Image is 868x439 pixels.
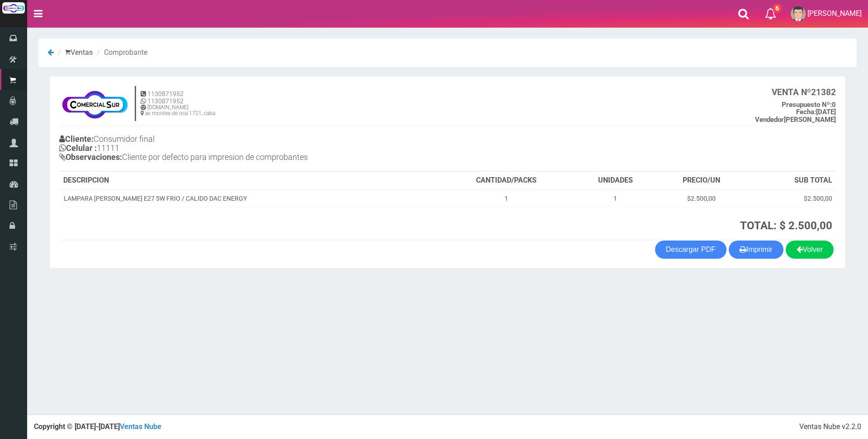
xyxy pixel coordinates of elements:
td: 1 [439,190,574,207]
strong: Copyright © [DATE]-[DATE] [34,422,161,431]
h4: Consumidor final 11111 Cliente por defecto para impresion de comprobantes [59,132,448,166]
strong: Presupuesto Nº: [782,101,832,109]
div: Ventas Nube v2.2.0 [799,422,861,432]
b: 0 [782,101,836,109]
th: UNIDADES [574,172,657,190]
a: Volver [786,241,834,259]
td: LAMPARA [PERSON_NAME] E27 5W FRIO / CALIDO DAC ENERGY [60,190,439,207]
b: Cliente: [59,134,94,144]
img: Logo grande [2,2,25,14]
span: 6 [773,4,781,13]
th: CANTIDAD/PACKS [439,172,574,190]
th: SUB TOTAL [746,172,836,190]
h6: [DOMAIN_NAME] av montes de oca 1721, caba [141,105,215,116]
td: $2.500,00 [746,190,836,207]
b: [DATE] [796,108,836,116]
strong: TOTAL: $ 2.500,00 [740,219,832,232]
img: f695dc5f3a855ddc19300c990e0c55a2.jpg [59,86,130,122]
th: PRECIO/UN [657,172,746,190]
b: Observaciones: [59,152,122,162]
td: 1 [574,190,657,207]
b: [PERSON_NAME] [755,116,836,124]
button: Imprimir [729,241,783,259]
th: DESCRIPCION [60,172,439,190]
strong: Fecha: [796,108,816,116]
span: [PERSON_NAME] [807,9,862,18]
b: 21382 [772,87,836,97]
a: Descargar PDF [655,241,726,259]
strong: Vendedor [755,116,784,124]
li: Ventas [56,48,93,58]
img: User Image [791,6,806,21]
td: $2.500,00 [657,190,746,207]
li: Comprobante [94,48,147,58]
b: Celular : [59,143,97,153]
h5: 1130871952 1130871952 [141,91,215,105]
strong: VENTA Nº [772,87,811,97]
a: Ventas Nube [120,422,161,431]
